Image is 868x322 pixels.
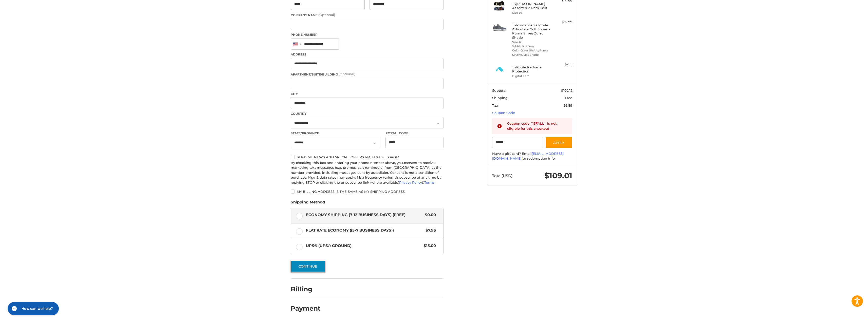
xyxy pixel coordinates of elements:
[291,160,444,185] div: By checking this box and entering your phone number above, you consent to receive marketing text ...
[512,40,551,44] li: Size 12
[492,96,508,100] span: Shipping
[565,96,572,100] span: Free
[507,121,567,131] div: Coupon code `15FALL` is not eligible for this checkout
[492,111,515,115] a: Coupon Code
[318,13,335,17] small: (Optional)
[291,12,444,17] label: Company Name
[544,171,572,180] span: $109.01
[291,260,325,272] button: Continue
[291,39,303,49] div: United States: +1
[306,243,421,249] span: UPS® (UPS® Ground)
[5,300,60,317] iframe: Gorgias live chat messenger
[291,52,444,57] label: Address
[512,23,551,40] h4: 1 x Puma Men's Ignite Articulate Golf Shoes - Puma Silver/Quiet Shade
[512,48,551,57] li: Color Quiet Shade/Puma Silver/Quiet Shade
[512,44,551,49] li: Width Medium
[492,151,572,161] div: Have a gift card? Email for redemption info.
[563,103,572,107] span: $6.89
[306,228,423,233] span: Flat Rate Economy ((5-7 Business Days))
[424,180,435,184] a: Terms
[291,155,444,159] label: Send me news and special offers via text message*
[291,111,444,116] label: Country
[291,305,321,312] h2: Payment
[291,32,444,37] label: Phone Number
[291,199,325,207] legend: Shipping Method
[512,11,551,15] li: Size 36
[291,131,380,136] label: State/Province
[492,137,543,148] input: Gift Certificate or Coupon Code
[291,92,444,96] label: City
[512,65,551,73] h4: 1 x Route Package Protection
[552,20,572,25] div: $39.99
[492,103,498,107] span: Tax
[512,74,551,78] li: Digital Item
[339,72,355,76] small: (Optional)
[385,131,444,136] label: Postal Code
[291,190,444,194] label: My billing address is the same as my shipping address.
[545,137,572,148] button: Apply
[422,212,436,218] span: $0.00
[512,2,551,10] h4: 1 x [PERSON_NAME] Assorted 2-Pack Belt
[561,88,572,92] span: $102.12
[291,72,444,77] label: Apartment/Suite/Building
[421,243,436,249] span: $15.00
[291,285,320,293] h2: Billing
[423,228,436,233] span: $7.95
[306,212,422,218] span: Economy Shipping (7-12 Business Days) (Free)
[552,62,572,67] div: $2.15
[399,180,422,184] a: Privacy Policy
[492,88,506,92] span: Subtotal
[492,173,512,178] span: Total (USD)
